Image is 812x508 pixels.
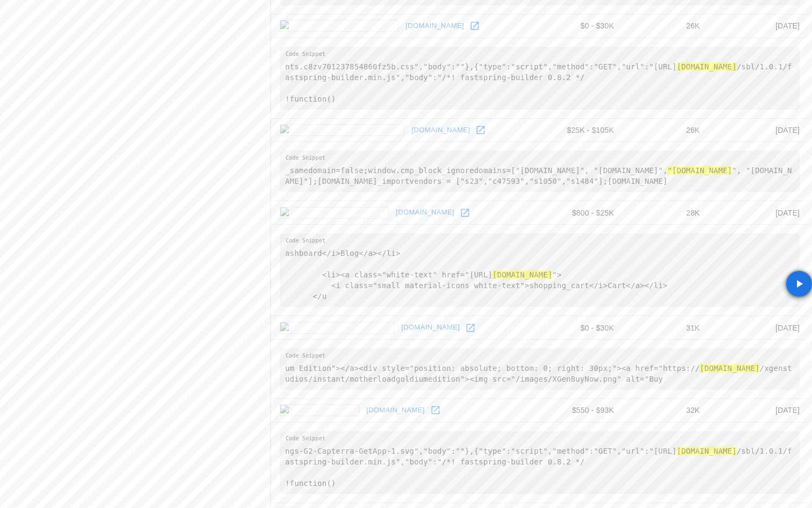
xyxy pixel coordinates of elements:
[393,204,457,221] a: [DOMAIN_NAME]
[700,364,760,373] hl: [DOMAIN_NAME]
[280,322,394,334] img: xgenstudios.com icon
[473,122,489,138] a: Open gdatasoftware.com in new window
[531,316,622,340] td: $0 - $30K
[668,166,732,175] hl: "[DOMAIN_NAME]
[708,398,808,422] td: [DATE]
[280,151,800,192] pre: _samedomain=false;window.cmp_block_ignoredomains=["[DOMAIN_NAME]", "[DOMAIN_NAME]", ", "[DOMAIN_N...
[280,207,389,219] img: codesector.com icon
[531,201,622,225] td: $800 - $25K
[677,62,737,71] hl: [DOMAIN_NAME]
[708,316,808,340] td: [DATE]
[708,201,808,225] td: [DATE]
[622,14,708,38] td: 26K
[409,122,473,139] a: [DOMAIN_NAME]
[677,447,737,455] hl: [DOMAIN_NAME]
[280,348,800,390] pre: um Edition"></a><div style="position: absolute; bottom: 0; right: 30px;"><a href="https:// /xgens...
[280,404,359,416] img: enpass.io icon
[398,319,462,336] a: [DOMAIN_NAME]
[280,47,800,110] pre: nts.c8zv701237854860fz5b.css","body":""},{"type":"script","method":"GET","url":"[URL] /sbl/1.0.1/...
[280,20,398,32] img: codingrobots.com icon
[280,431,800,494] pre: ngs-G2-Capterra-GetApp-1.svg","body":""},{"type":"script","method":"GET","url":"[URL] /sbl/1.0.1/...
[280,233,800,307] pre: ashboard</i>Blog</a></li> <li><a class="white-text" href="[URL] "> <i class="small material-icons...
[622,118,708,142] td: 26K
[457,205,473,221] a: Open codesector.com in new window
[622,201,708,225] td: 28K
[427,402,444,418] a: Open enpass.io in new window
[531,398,622,422] td: $550 - $93K
[622,398,708,422] td: 32K
[708,14,808,38] td: [DATE]
[492,270,553,279] hl: [DOMAIN_NAME]
[280,124,405,136] img: gdatasoftware.com icon
[364,402,427,419] a: [DOMAIN_NAME]
[403,18,467,34] a: [DOMAIN_NAME]
[531,118,622,142] td: $25K - $105K
[467,18,483,34] a: Open codingrobots.com in new window
[622,316,708,340] td: 31K
[531,14,622,38] td: $0 - $30K
[708,118,808,142] td: [DATE]
[462,320,479,336] a: Open xgenstudios.com in new window
[758,432,799,473] iframe: Drift Widget Chat Controller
